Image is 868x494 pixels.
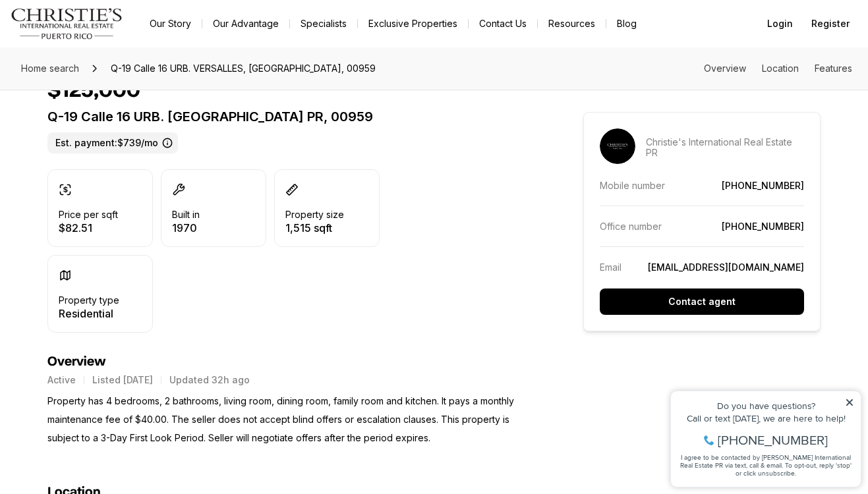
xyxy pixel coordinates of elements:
[47,132,178,153] label: Est. payment: $739/mo
[105,58,381,79] span: Q-19 Calle 16 URB. VERSALLES, [GEOGRAPHIC_DATA], 00959
[285,209,344,220] p: Property size
[54,62,164,75] span: [PHONE_NUMBER]
[358,14,468,33] a: Exclusive Properties
[59,223,118,233] p: $82.51
[762,63,799,74] a: Skip to: Location
[811,18,850,29] span: Register
[139,14,202,33] a: Our Story
[172,209,200,220] p: Built in
[646,137,804,158] p: Christie's International Real Estate PR
[600,261,622,273] p: Email
[47,392,536,447] p: Property has 4 bedrooms, 2 bathrooms, living room, dining room, family room and kitchen. It pays ...
[759,11,801,37] button: Login
[668,296,736,307] p: Contact agent
[59,209,118,220] p: Price per sqft
[202,14,289,33] a: Our Advantage
[47,78,140,103] h1: $125,000
[600,180,665,191] p: Mobile number
[47,375,76,385] p: Active
[59,308,119,319] p: Residential
[815,63,852,74] a: Skip to: Features
[16,81,188,106] span: I agree to be contacted by [PERSON_NAME] International Real Estate PR via text, call & email. To ...
[21,63,79,74] span: Home search
[14,30,190,39] div: Do you have questions?
[648,261,804,273] a: [EMAIL_ADDRESS][DOMAIN_NAME]
[285,223,344,233] p: 1,515 sqft
[14,42,190,51] div: Call or text [DATE], we are here to help!
[47,109,536,124] p: Q-19 Calle 16 URB. [GEOGRAPHIC_DATA] PR, 00959
[92,375,153,385] p: Listed [DATE]
[606,14,647,33] a: Blog
[767,18,793,29] span: Login
[11,8,123,40] img: logo
[16,58,84,79] a: Home search
[47,354,536,370] h4: Overview
[803,11,857,37] button: Register
[722,221,804,232] a: [PHONE_NUMBER]
[722,180,804,191] a: [PHONE_NUMBER]
[600,288,804,315] button: Contact agent
[59,295,119,306] p: Property type
[469,14,537,33] button: Contact Us
[600,221,662,232] p: Office number
[704,63,746,74] a: Skip to: Overview
[169,375,250,385] p: Updated 32h ago
[290,14,357,33] a: Specialists
[538,14,606,33] a: Resources
[704,63,852,74] nav: Page section menu
[172,223,200,233] p: 1970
